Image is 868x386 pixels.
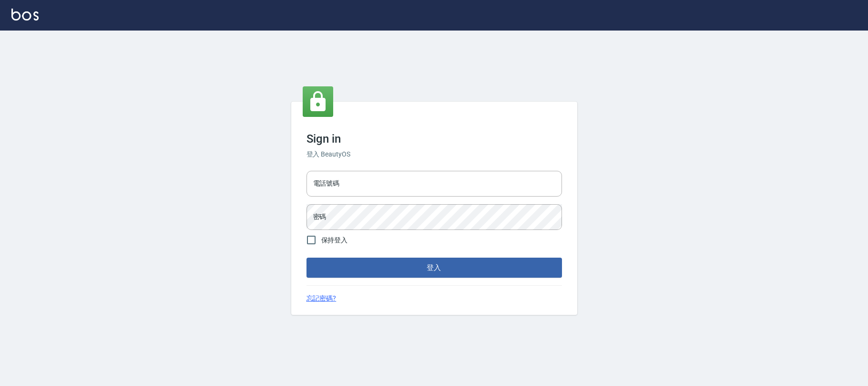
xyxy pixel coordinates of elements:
[321,235,348,245] span: 保持登入
[306,132,562,146] h3: Sign in
[306,293,337,303] a: 忘記密碼?
[11,9,39,21] img: Logo
[306,149,562,159] h6: 登入 BeautyOS
[306,258,562,278] button: 登入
